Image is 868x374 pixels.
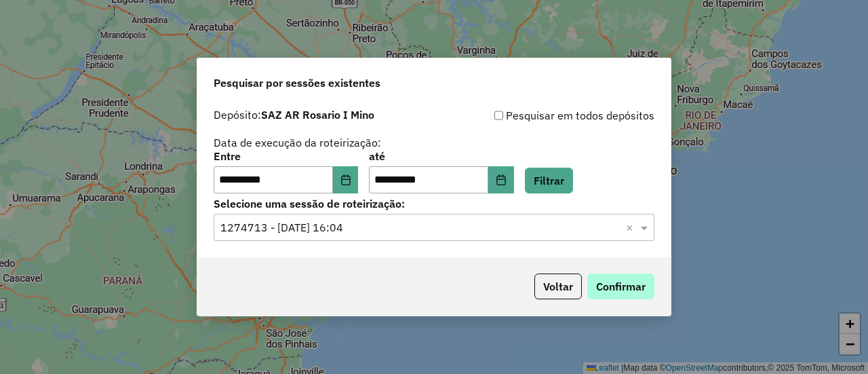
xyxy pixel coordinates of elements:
[214,195,654,212] label: Selecione uma sessão de roteirização:
[434,107,654,124] div: Pesquisar em todos depósitos
[333,166,359,193] button: Choose Date
[587,274,654,299] button: Confirmar
[261,108,374,121] strong: SAZ AR Rosario I Mino
[214,107,374,123] label: Depósito:
[525,168,573,193] button: Filtrar
[214,134,381,151] label: Data de execução da roteirização:
[369,148,513,164] label: até
[488,166,514,193] button: Choose Date
[214,148,358,164] label: Entre
[534,274,582,299] button: Voltar
[214,75,380,91] span: Pesquisar por sessões existentes
[626,219,637,236] span: Clear all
